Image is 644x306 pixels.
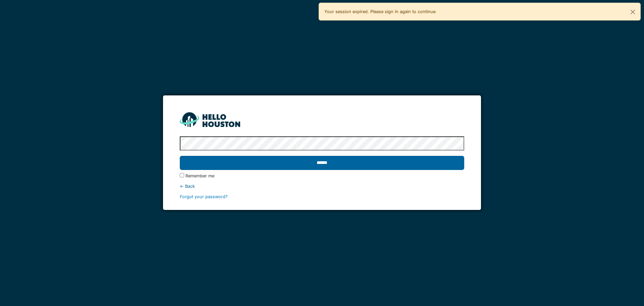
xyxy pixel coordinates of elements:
button: Close [625,3,640,21]
div: ← Back [180,183,464,189]
img: HH_line-BYnF2_Hg.png [180,112,240,127]
label: Remember me [185,173,214,179]
div: Your session expired. Please sign in again to continue. [319,3,641,20]
a: Forgot your password? [180,194,228,199]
